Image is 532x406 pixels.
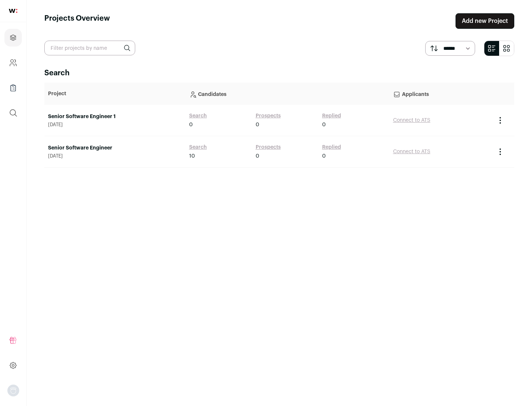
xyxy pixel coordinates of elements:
[4,79,22,97] a: Company Lists
[4,29,22,47] a: Projects
[189,144,207,151] a: Search
[4,54,22,72] a: Company and ATS Settings
[322,112,341,120] a: Replied
[9,9,17,13] img: wellfound-shorthand-0d5821cbd27db2630d0214b213865d53afaa358527fdda9d0ea32b1df1b89c2c.svg
[44,68,514,78] h2: Search
[393,86,488,101] p: Applicants
[393,149,430,154] a: Connect to ATS
[48,144,182,152] a: Senior Software Engineer
[189,86,386,101] p: Candidates
[322,152,326,160] span: 0
[7,385,19,396] img: nopic.png
[322,121,326,128] span: 0
[189,112,207,120] a: Search
[48,153,182,159] span: [DATE]
[496,116,505,125] button: Project Actions
[256,121,259,128] span: 0
[44,13,110,29] h1: Projects Overview
[189,152,195,160] span: 10
[256,144,281,151] a: Prospects
[48,113,182,120] a: Senior Software Engineer 1
[393,118,430,123] a: Connect to ATS
[48,90,182,97] p: Project
[256,152,259,160] span: 0
[456,13,514,29] a: Add new Project
[189,121,193,128] span: 0
[256,112,281,120] a: Prospects
[496,147,505,156] button: Project Actions
[48,122,182,128] span: [DATE]
[7,385,19,396] button: Open dropdown
[44,41,135,55] input: Filter projects by name
[322,144,341,151] a: Replied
